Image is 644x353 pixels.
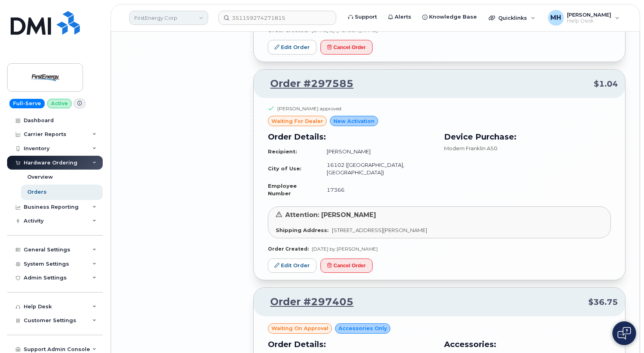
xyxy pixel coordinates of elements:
[355,13,377,21] span: Support
[498,15,527,21] span: Quicklinks
[268,131,435,143] h3: Order Details:
[588,296,618,308] span: $36.75
[320,158,435,179] td: 16102 ([GEOGRAPHIC_DATA], [GEOGRAPHIC_DATA])
[343,9,382,25] a: Support
[542,10,625,26] div: Melissa Hoye
[567,11,611,18] span: [PERSON_NAME]
[261,295,354,309] a: Order #297405
[332,227,427,233] span: [STREET_ADDRESS][PERSON_NAME]
[261,77,354,91] a: Order #297585
[268,165,301,172] strong: City of Use:
[268,148,297,155] strong: Recipient:
[271,325,328,332] span: Waiting On Approval
[483,10,541,26] div: Quicklinks
[277,105,341,112] div: [PERSON_NAME] approved
[320,40,373,55] button: Cancel Order
[268,338,435,350] h3: Order Details:
[382,9,417,25] a: Alerts
[271,117,323,125] span: waiting for dealer
[395,13,411,21] span: Alerts
[550,13,561,23] span: MH
[594,78,618,90] span: $1.04
[268,246,309,252] strong: Order Created:
[129,11,208,25] a: FirstEnergy Corp
[618,327,631,340] img: Open chat
[333,117,375,125] span: New Activation
[268,183,297,196] strong: Employee Number
[567,18,611,24] span: Help Desk
[218,11,336,25] input: Find something...
[312,246,378,252] span: [DATE] by [PERSON_NAME]
[276,227,329,233] strong: Shipping Address:
[285,211,376,219] span: Attention: [PERSON_NAME]
[268,259,316,273] a: Edit Order
[320,259,373,273] button: Cancel Order
[417,9,482,25] a: Knowledge Base
[320,179,435,200] td: 17366
[444,145,497,151] span: Modem Franklin A50
[339,325,387,332] span: Accessories Only
[320,145,435,159] td: [PERSON_NAME]
[268,40,316,55] a: Edit Order
[444,338,611,350] h3: Accessories:
[444,131,611,143] h3: Device Purchase:
[429,13,477,21] span: Knowledge Base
